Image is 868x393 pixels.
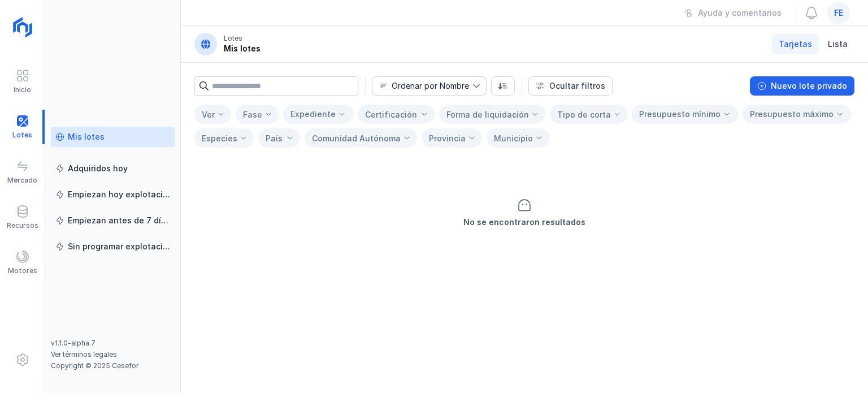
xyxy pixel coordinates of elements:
[372,77,472,95] span: Nombre
[8,266,37,275] div: Motores
[312,133,401,143] div: Comunidad Autónoma
[828,38,848,50] span: Lista
[750,76,854,96] button: Nuevo lote privado
[51,350,117,359] a: Ver términos legales
[68,163,128,174] div: Adquiridos hoy
[772,34,819,54] a: Tarjetas
[821,34,854,54] a: Lista
[68,215,170,226] div: Empiezan antes de 7 días
[202,110,215,119] div: Ver
[51,158,175,179] a: Adquiridos hoy
[68,189,170,200] div: Empiezan hoy explotación
[202,133,237,143] div: Especies
[446,110,529,119] div: Forma de liquidación
[429,133,466,143] div: Provincia
[771,80,847,92] div: Nuevo lote privado
[266,133,283,143] div: País
[639,109,721,120] div: Presupuesto mínimo
[68,131,105,142] div: Mis lotes
[51,184,175,205] a: Empiezan hoy explotación
[14,85,31,94] div: Inicio
[698,7,782,19] div: Ayuda y comentarios
[358,105,420,124] span: Seleccionar
[51,361,175,370] div: Copyright © 2025 Cesefor
[365,110,417,119] div: Certificación
[224,34,242,43] div: Lotes
[392,82,469,90] div: Ordenar por Nombre
[224,43,261,54] div: Mis lotes
[494,133,533,143] div: Municipio
[51,127,175,147] a: Mis lotes
[51,210,175,231] a: Empiezan antes de 7 días
[557,110,611,119] div: Tipo de corta
[51,339,175,348] div: v1.1.0-alpha.7
[7,221,38,230] div: Recursos
[51,236,175,257] a: Sin programar explotación
[528,76,613,96] button: Ocultar filtros
[463,217,585,228] div: No se encontraron resultados
[549,80,605,92] div: Ocultar filtros
[8,13,37,41] img: logoRight.svg
[259,129,286,148] span: Seleccionar
[290,109,336,120] div: Expediente
[677,3,789,23] button: Ayuda y comentarios
[68,241,170,252] div: Sin programar explotación
[7,176,37,185] div: Mercado
[834,7,843,19] span: fe
[779,38,812,50] span: Tarjetas
[243,110,262,119] div: Fase
[750,109,834,120] div: Presupuesto máximo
